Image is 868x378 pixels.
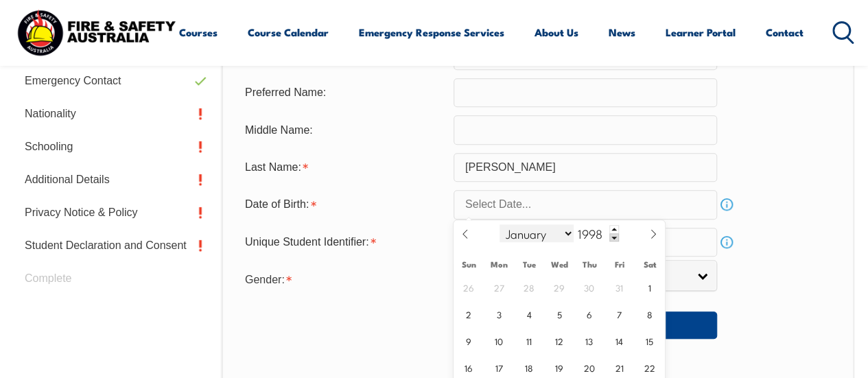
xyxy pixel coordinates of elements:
[606,300,633,327] span: August 7, 1998
[576,327,602,354] span: August 13, 1998
[515,327,542,354] span: August 11, 1998
[14,64,214,97] a: Emergency Contact
[576,274,602,300] span: July 30, 1998
[546,274,572,300] span: July 29, 1998
[14,97,214,130] a: Nationality
[234,229,454,255] div: Unique Student Identifier is required.
[515,300,542,327] span: August 4, 1998
[484,260,514,269] span: Mon
[14,130,214,163] a: Schooling
[234,265,454,292] div: Gender is required.
[766,16,804,49] a: Contact
[234,117,454,143] div: Middle Name:
[500,224,574,242] select: Month
[234,154,454,180] div: Last Name is required.
[515,274,542,300] span: July 28, 1998
[179,16,218,49] a: Courses
[609,16,635,49] a: News
[574,260,605,269] span: Thu
[234,191,454,217] div: Date of Birth is required.
[455,274,482,300] span: July 26, 1998
[14,196,214,229] a: Privacy Notice & Policy
[485,300,512,327] span: August 3, 1998
[635,260,665,269] span: Sat
[546,300,572,327] span: August 5, 1998
[544,260,574,269] span: Wed
[606,274,633,300] span: July 31, 1998
[454,260,484,269] span: Sun
[454,190,717,219] input: Select Date...
[606,327,633,354] span: August 14, 1998
[234,80,454,106] div: Preferred Name:
[535,16,578,49] a: About Us
[574,225,619,241] input: Year
[717,195,736,214] a: Info
[485,327,512,354] span: August 10, 1998
[576,300,602,327] span: August 6, 1998
[636,300,663,327] span: August 8, 1998
[546,327,572,354] span: August 12, 1998
[359,16,504,49] a: Emergency Response Services
[455,300,482,327] span: August 2, 1998
[455,327,482,354] span: August 9, 1998
[485,274,512,300] span: July 27, 1998
[636,327,663,354] span: August 15, 1998
[14,229,214,262] a: Student Declaration and Consent
[245,274,285,285] span: Gender:
[514,260,544,269] span: Tue
[717,233,736,252] a: Info
[636,274,663,300] span: August 1, 1998
[14,163,214,196] a: Additional Details
[605,260,635,269] span: Fri
[248,16,329,49] a: Course Calendar
[666,16,736,49] a: Learner Portal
